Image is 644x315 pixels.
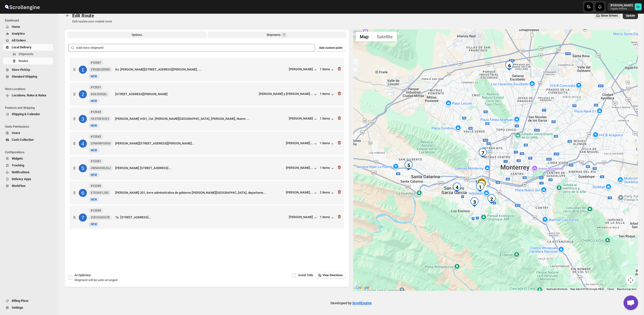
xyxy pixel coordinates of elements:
a: Report a map error [617,288,636,290]
span: Home [12,25,20,29]
div: 1 [79,66,87,74]
span: Show Drivers [601,14,618,18]
b: #12531 [91,86,101,89]
b: #12361 [91,160,101,163]
button: Shipments [3,51,53,58]
button: Settings [3,304,53,311]
a: Terms (opens in new tab) [607,288,614,290]
p: [PERSON_NAME] [611,3,633,7]
button: [PERSON_NAME]... [286,166,318,171]
button: Selected Shipments [207,31,346,38]
div: [STREET_ADDRESS][PERSON_NAME] [115,92,257,97]
span: Store Locations [5,87,55,91]
b: #12543 [91,110,101,114]
span: X7ESA91JSO [91,191,109,195]
img: Google [354,285,371,291]
span: 6GIL369QZL [91,92,107,96]
div: Av. [PERSON_NAME][STREET_ADDRESS][PERSON_NAME], ... [115,67,287,72]
span: Widgets [12,157,23,160]
button: Show street map [356,32,373,41]
div: 5#12361OWMA9SG3UJNewNEW[PERSON_NAME] [STREET_ADDRESS]...[PERSON_NAME]...1 items [70,156,344,180]
div: 2 [79,90,87,98]
button: 1 items [320,141,335,146]
span: CK3T0K5CK5 [91,117,109,121]
button: 1 items [320,166,335,171]
div: 4 [452,183,462,192]
text: DC [636,5,640,9]
span: 7 [283,33,285,37]
span: Configurations [5,150,55,154]
button: Update [623,12,638,19]
div: Open chat [624,295,638,310]
span: Add custom point [319,46,342,50]
button: Analytics [3,30,53,37]
div: 3 [470,197,479,207]
button: 1 items [320,117,335,122]
span: OWMA9SG3UJ [91,166,111,170]
div: 4#12542GYM4WFUSV6NewNEW[PERSON_NAME][STREET_ADDRESS][PERSON_NAME]...[PERSON_NAME]...1 items [70,132,344,155]
span: Users Permissions [5,125,55,129]
button: View Directions [316,272,346,279]
button: Cash Collection [3,136,53,143]
p: Developed by [331,301,372,305]
span: Tracking [12,163,24,167]
button: [PERSON_NAME]... [286,191,318,195]
span: Products and Shipping [5,106,55,110]
button: Keyboard shortcuts [546,287,567,291]
div: 1#12507ZYUQDUZDMXNewNEWAv. [PERSON_NAME][STREET_ADDRESS][PERSON_NAME], ...[PERSON_NAME]1 items [70,58,344,81]
span: Options [132,33,142,37]
img: ScrollEngine [4,1,40,13]
span: Edit Route [72,13,94,19]
div: [PERSON_NAME] 201, torre administrativa de gobierno [PERSON_NAME][GEOGRAPHIC_DATA], departame... [115,190,284,195]
button: Routes [64,12,71,19]
div: [PERSON_NAME]... [286,191,313,194]
span: Map data ©2025 Google, INEGI [570,288,604,290]
span: GYM4WFUSV6 [91,142,111,145]
button: 1 items [320,92,335,97]
b: #12545 [91,209,101,212]
span: Billing Plans [12,299,29,303]
button: Delivery Apps [3,176,53,183]
span: Update [626,14,635,18]
a: Open this area in Google Maps (opens a new window) [354,285,371,291]
span: Analytics [12,32,25,35]
button: 1 items [320,67,335,72]
div: 6#12345X7ESA91JSONewNEW[PERSON_NAME] 201, torre administrativa de gobierno [PERSON_NAME][GEOGRAPH... [70,181,344,204]
button: Show satellite imagery [373,32,397,41]
button: Widgets [3,155,53,162]
button: Routes [3,58,53,64]
button: Shipping & Calendar [3,111,53,118]
div: [PERSON_NAME]... [286,166,313,170]
span: Cash Collection [12,138,34,142]
button: [PERSON_NAME] [289,215,318,220]
span: Settings [12,306,23,309]
span: 2UEVUOHGYB [91,215,110,219]
button: Tracking [3,162,53,169]
p: regala-inflora [611,7,633,10]
span: Dashboard [5,19,55,22]
div: 2 [487,194,496,204]
span: NEW [91,198,97,201]
span: NEW [91,223,97,226]
div: [PERSON_NAME] [289,117,318,122]
button: Map camera controls [626,275,635,285]
button: Add custom point [316,44,345,52]
span: NEW [91,124,97,127]
div: 7 [478,148,488,158]
span: DAVID CORONADO [635,3,642,10]
button: 1 items [320,215,335,220]
button: [PERSON_NAME] [289,67,318,72]
span: NEW [91,99,97,103]
span: Routes [19,59,28,63]
div: Selected Shipments [64,40,349,241]
span: Notifications [12,170,30,174]
input: Add more shipment [76,44,315,52]
button: User menu [608,3,642,11]
div: 7 [79,213,87,222]
div: 7#125452UEVUOHGYBNewNEW7a. [STREET_ADDRESS]...[PERSON_NAME]1 items [70,206,344,229]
